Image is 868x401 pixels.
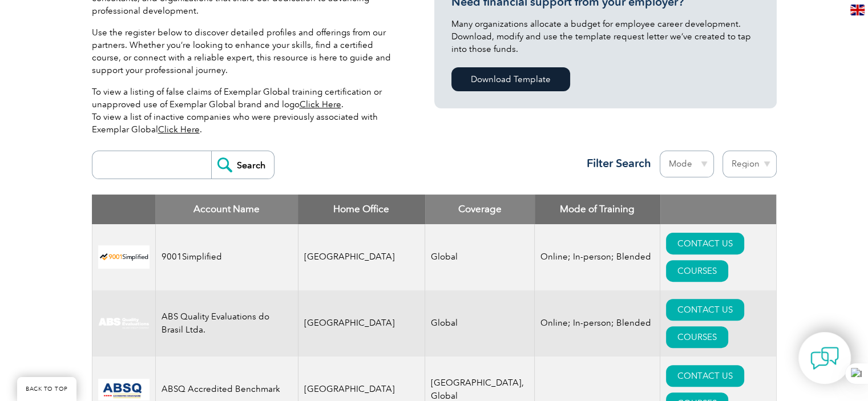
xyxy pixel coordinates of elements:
[155,290,298,357] td: ABS Quality Evaluations do Brasil Ltda.
[98,245,150,269] img: 37c9c059-616f-eb11-a812-002248153038-logo.png
[298,195,425,224] th: Home Office: activate to sort column ascending
[451,67,570,91] a: Download Template
[298,224,425,290] td: [GEOGRAPHIC_DATA]
[155,195,298,224] th: Account Name: activate to sort column descending
[211,151,274,179] input: Search
[810,344,839,372] img: contact-chat.png
[666,365,744,387] a: CONTACT US
[535,290,660,357] td: Online; In-person; Blended
[298,290,425,357] td: [GEOGRAPHIC_DATA]
[92,86,400,136] p: To view a listing of false claims of Exemplar Global training certification or unapproved use of ...
[535,195,660,224] th: Mode of Training: activate to sort column ascending
[666,326,728,348] a: COURSES
[451,18,760,55] p: Many organizations allocate a budget for employee career development. Download, modify and use th...
[300,99,341,110] a: Click Here
[425,195,535,224] th: Coverage: activate to sort column ascending
[660,195,776,224] th: : activate to sort column ascending
[666,233,744,254] a: CONTACT US
[425,224,535,290] td: Global
[666,299,744,321] a: CONTACT US
[158,124,200,135] a: Click Here
[155,224,298,290] td: 9001Simplified
[92,26,400,76] p: Use the register below to discover detailed profiles and offerings from our partners. Whether you...
[98,317,150,330] img: c92924ac-d9bc-ea11-a814-000d3a79823d-logo.jpg
[666,260,728,282] a: COURSES
[535,224,660,290] td: Online; In-person; Blended
[580,156,651,171] h3: Filter Search
[98,379,150,400] img: cc24547b-a6e0-e911-a812-000d3a795b83-logo.png
[850,5,865,15] img: en
[425,290,535,357] td: Global
[17,377,76,401] a: BACK TO TOP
